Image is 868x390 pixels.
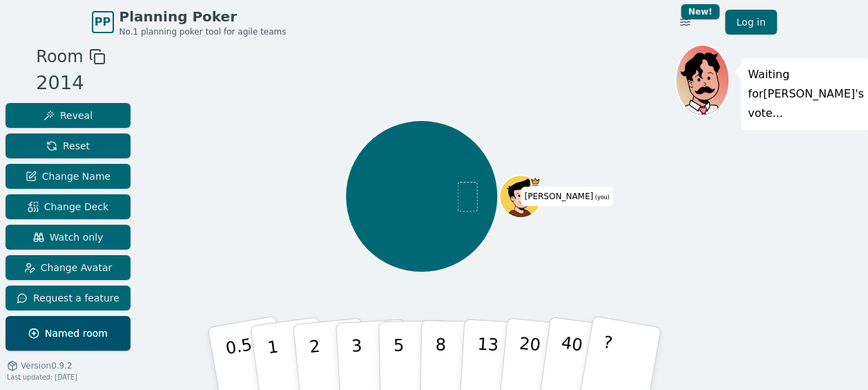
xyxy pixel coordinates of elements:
[24,261,113,275] span: Change Avatar
[521,187,613,206] span: Click to change your name
[530,176,540,187] span: Viney is the host
[119,26,287,37] span: No.1 planning poker tool for agile teams
[33,230,104,244] span: Watch only
[36,69,105,98] div: 2014
[92,7,287,37] a: PPPlanning PokerNo.1 planning poker tool for agile teams
[21,360,73,371] span: Version 0.9.2
[6,255,131,280] button: Change Avatar
[6,225,131,250] button: Watch only
[46,139,90,153] span: Reset
[7,373,77,381] span: Last updated: [DATE]
[748,65,864,123] p: Waiting for [PERSON_NAME] 's vote...
[6,133,131,158] button: Reset
[28,326,108,340] span: Named room
[725,10,776,35] a: Log in
[17,291,119,305] span: Request a feature
[6,316,131,351] button: Named room
[36,44,83,69] span: Room
[44,109,93,122] span: Reveal
[6,286,131,310] button: Request a feature
[6,194,131,219] button: Change Deck
[593,194,610,201] span: (you)
[6,103,131,128] button: Reveal
[95,14,110,30] span: PP
[26,169,110,183] span: Change Name
[681,4,720,19] div: New!
[119,7,287,26] span: Planning Poker
[6,164,131,189] button: Change Name
[7,360,73,371] button: Version0.9.2
[501,176,541,216] button: Click to change your avatar
[673,10,697,35] button: New!
[28,200,108,214] span: Change Deck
